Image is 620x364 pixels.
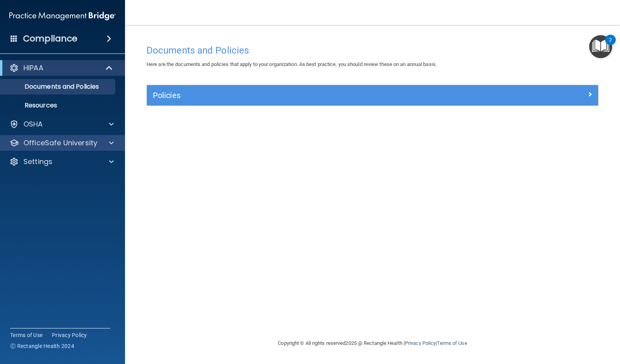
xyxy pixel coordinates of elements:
a: Privacy Policy [405,340,436,346]
p: HIPAA [23,63,43,73]
p: OSHA [23,120,43,129]
a: Terms of Use [437,340,467,346]
h5: Policies [153,91,479,100]
h4: Documents and Policies [147,45,599,55]
a: Terms of Use [10,331,43,339]
button: Open Resource Center, 2 new notifications [589,35,612,58]
a: Policies [153,89,592,102]
a: Privacy Policy [52,331,87,339]
div: Copyright © All rights reserved 2025 @ Rectangle Health | | [230,331,515,356]
a: OfficeSafe University [9,138,114,148]
a: OSHA [9,120,114,129]
p: Settings [23,157,52,166]
img: PMB logo [9,8,116,24]
span: Here are the documents and policies that apply to your organization. As best practice, you should... [147,61,437,67]
a: Settings [9,157,114,166]
h4: Compliance [23,33,77,44]
a: HIPAA [9,63,113,73]
span: Ⓒ Rectangle Health 2024 [10,342,74,350]
p: OfficeSafe University [23,138,97,148]
div: 2 [609,40,612,50]
p: Resources [5,102,112,109]
p: Documents and Policies [5,83,112,91]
